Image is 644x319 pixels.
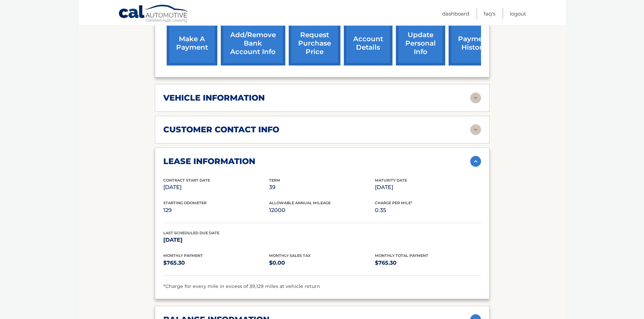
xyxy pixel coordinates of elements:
[167,21,217,65] a: make a payment
[163,183,269,192] p: [DATE]
[470,124,481,135] img: accordion-rest.svg
[375,183,481,192] p: [DATE]
[163,206,269,215] p: 129
[375,201,412,205] span: Charge Per Mile*
[269,258,375,268] p: $0.00
[163,258,269,268] p: $765.30
[269,183,375,192] p: 39
[163,93,265,103] h2: vehicle information
[163,235,269,245] p: [DATE]
[470,156,481,167] img: accordion-active.svg
[269,201,331,205] span: Allowable Annual Mileage
[221,21,285,65] a: Add/Remove bank account info
[269,178,280,183] span: Term
[269,206,375,215] p: 12000
[375,178,407,183] span: Maturity Date
[163,178,210,183] span: Contract Start Date
[442,8,469,19] a: Dashboard
[396,21,445,65] a: update personal info
[118,4,189,24] a: Cal Automotive
[375,253,428,258] span: Monthly Total Payment
[510,8,526,19] a: Logout
[163,125,279,135] h2: customer contact info
[163,283,320,289] span: *Charge for every mile in excess of 39,129 miles at vehicle return
[289,21,340,65] a: request purchase price
[344,21,392,65] a: account details
[484,8,495,19] a: FAQ's
[375,258,481,268] p: $765.30
[163,156,255,166] h2: lease information
[269,253,311,258] span: Monthly Sales Tax
[163,253,203,258] span: Monthly Payment
[163,231,219,235] span: Last Scheduled Due Date
[163,201,207,205] span: Starting Odometer
[449,21,499,65] a: payment history
[470,92,481,103] img: accordion-rest.svg
[375,206,481,215] p: 0.35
